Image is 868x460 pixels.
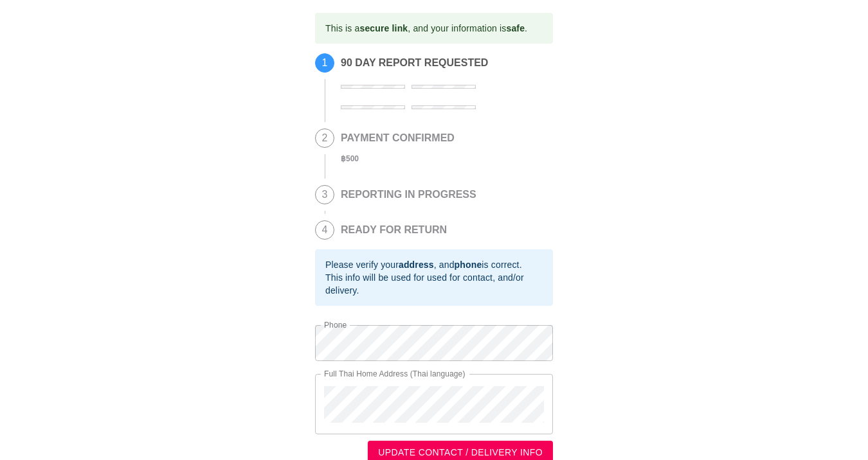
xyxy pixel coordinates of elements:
[325,17,527,40] div: This is a , and your information is .
[341,57,547,69] h2: 90 DAY REPORT REQUESTED
[316,186,334,204] span: 3
[316,54,334,72] span: 1
[325,258,543,271] div: Please verify your , and is correct.
[341,154,359,163] b: ฿ 500
[399,260,434,270] b: address
[316,129,334,147] span: 2
[341,224,447,236] h2: READY FOR RETURN
[325,271,543,297] div: This info will be used for used for contact, and/or delivery.
[341,132,455,144] h2: PAYMENT CONFIRMED
[359,23,408,33] b: secure link
[455,260,482,270] b: phone
[506,23,525,33] b: safe
[341,189,476,200] h2: REPORTING IN PROGRESS
[316,221,334,239] span: 4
